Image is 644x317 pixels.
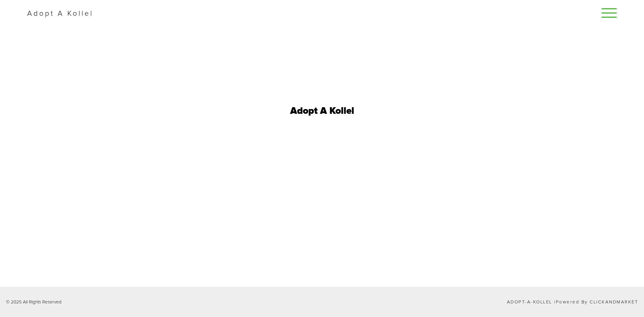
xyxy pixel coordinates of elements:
span: Powered by [556,300,588,304]
h1: Adopt A Kollel [290,106,354,116]
p: Adopt-a-Kollel | [507,300,638,304]
p: © 2025 All Rights Reserved [6,300,62,304]
p: Adopt A Kollel [27,10,93,17]
a: ClickandMarket [590,300,638,304]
